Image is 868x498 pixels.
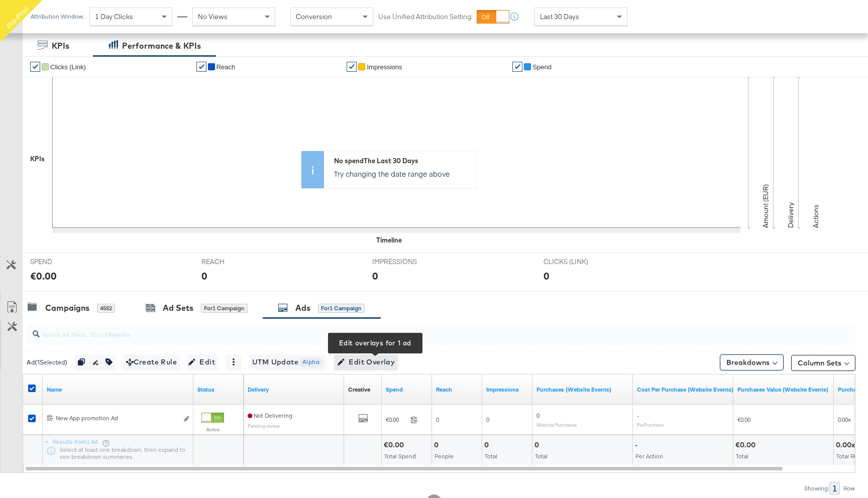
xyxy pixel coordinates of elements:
[637,422,664,428] sub: Per Purchase
[97,304,115,313] div: 4552
[190,356,215,368] span: Edit
[843,485,855,492] div: Row
[56,414,178,422] div: New App promotion Ad
[348,386,370,394] div: Creative
[201,426,224,433] label: Active
[436,386,478,394] a: The number of people your ad was served to.
[216,63,236,71] span: Reach
[198,12,228,21] span: No Views
[635,452,663,460] span: Per Action
[737,386,830,394] a: The total value of the purchase actions tracked by your Custom Audience pixel on your website aft...
[47,386,189,394] a: Ad Name.
[836,452,865,460] span: Total ROAS
[126,356,177,368] span: Create Rule
[838,416,851,423] span: 0.00x
[30,62,40,72] a: ✔
[201,269,207,283] div: 0
[30,269,57,283] div: €0.00
[252,356,323,368] span: UTM Update
[635,440,640,450] div: -
[436,416,439,423] span: 0
[486,416,489,423] span: 0
[298,357,323,367] span: Alpha
[434,440,442,450] div: 0
[637,386,733,394] a: The average cost for each purchase tracked by your Custom Audience pixel on your website after pe...
[804,485,829,492] div: Showing:
[197,386,240,394] a: Shows the current state of your Ad.
[540,12,579,21] span: Last 30 Days
[544,269,550,283] div: 0
[347,62,357,72] a: ✔
[372,269,378,283] div: 0
[30,13,84,20] div: Attribution Window:
[534,440,542,450] div: 0
[52,40,69,52] div: KPIs
[201,304,248,313] div: for 1 Campaign
[367,63,402,71] span: Impressions
[334,156,471,166] div: No spend The Last 30 Days
[337,356,395,368] span: Edit Overlay
[386,416,406,423] span: €0.00
[122,40,201,52] div: Performance & KPIs
[372,257,448,267] span: IMPRESSIONS
[248,386,340,394] a: Reflects the ability of your Ad to achieve delivery.
[486,386,528,394] a: The number of times your ad was served. On mobile apps an ad is counted as served the first time ...
[384,452,416,460] span: Total Spend
[40,320,780,340] input: Search Ad Name, ID or Objective
[45,302,89,314] div: Campaigns
[435,452,454,460] span: People
[318,304,365,313] div: for 1 Campaign
[187,354,218,370] button: Edit
[249,354,327,370] button: UTM UpdateAlpha
[27,358,67,367] div: Ad ( 1 Selected)
[378,12,473,22] label: Use Unified Attribution Setting:
[484,440,492,450] div: 0
[248,412,292,419] span: Not Delivering
[295,302,310,314] div: Ads
[512,62,522,72] a: ✔
[163,302,193,314] div: Ad Sets
[485,452,497,460] span: Total
[334,169,471,179] p: Try changing the date range above
[536,412,539,419] span: 0
[248,423,280,429] sub: Pending review
[735,440,758,450] div: €0.00
[829,482,840,494] div: 1
[30,257,105,267] span: SPEND
[791,355,855,371] button: Column Sets
[348,386,370,394] a: Shows the creative associated with your ad.
[95,12,133,21] span: 1 Day Clicks
[736,452,748,460] span: Total
[637,412,639,419] span: -
[737,416,750,423] span: €0.00
[720,354,784,370] button: Breakdowns
[334,354,398,370] button: Edit OverlayEdit overlays for 1 ad
[536,386,629,394] a: The number of times a purchase was made tracked by your Custom Audience pixel on your website aft...
[544,257,619,267] span: CLICKS (LINK)
[384,440,407,450] div: €0.00
[836,440,858,450] div: 0.00x
[123,354,180,370] button: Create Rule
[201,257,277,267] span: REACH
[532,63,552,71] span: Spend
[386,386,428,394] a: The total amount spent to date.
[50,63,86,71] span: Clicks (Link)
[535,452,548,460] span: Total
[536,422,577,428] sub: Website Purchases
[196,62,206,72] a: ✔
[296,12,332,21] span: Conversion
